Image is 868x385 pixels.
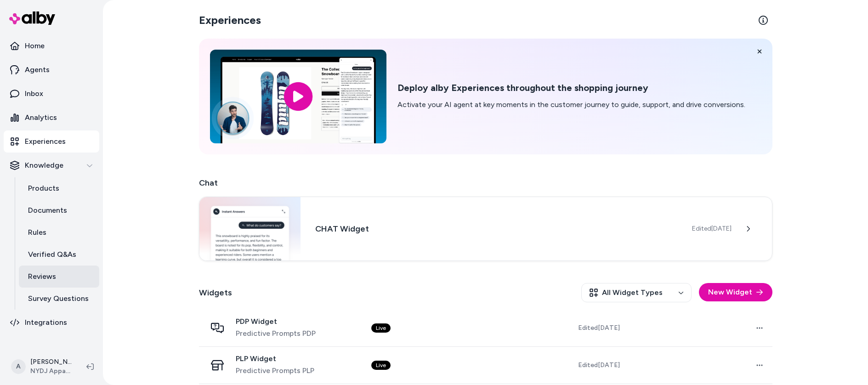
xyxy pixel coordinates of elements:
p: Inbox [25,88,43,99]
a: Integrations [4,311,99,334]
a: Experiences [4,130,99,153]
button: New Widget [699,283,772,301]
p: Experiences [25,136,66,147]
p: Rules [28,227,46,238]
a: Chat widgetCHAT WidgetEdited[DATE] [199,197,772,261]
img: alby Logo [9,11,55,25]
button: A[PERSON_NAME]NYDJ Apparel [6,352,79,381]
a: Documents [19,199,99,221]
h2: Experiences [199,13,261,28]
a: Verified Q&As [19,243,99,266]
p: Integrations [25,317,67,328]
p: [PERSON_NAME] [30,357,72,367]
span: Edited [DATE] [578,323,620,333]
h2: Chat [199,176,772,189]
span: PLP Widget [236,354,314,363]
button: All Widget Types [581,283,692,302]
p: Activate your AI agent at key moments in the customer journey to guide, support, and drive conver... [397,99,745,110]
a: Reviews [19,266,99,288]
p: Agents [25,64,50,75]
a: Agents [4,59,99,81]
h2: Deploy alby Experiences throughout the shopping journey [397,82,745,94]
p: Products [28,183,59,194]
span: Predictive Prompts PDP [236,328,316,339]
h2: Widgets [199,286,232,299]
a: Analytics [4,107,99,129]
span: A [11,359,26,374]
a: Survey Questions [19,288,99,310]
span: Edited [DATE] [578,361,620,370]
div: Live [371,323,391,333]
p: Documents [28,205,67,216]
button: Knowledge [4,154,99,176]
p: Reviews [28,271,56,282]
span: PDP Widget [236,317,316,326]
h3: CHAT Widget [315,222,677,235]
span: Edited [DATE] [692,224,732,233]
a: Products [19,177,99,199]
span: Predictive Prompts PLP [236,365,314,376]
p: Analytics [25,112,57,123]
p: Verified Q&As [28,249,76,260]
a: Home [4,35,99,57]
div: Live [371,361,391,370]
p: Survey Questions [28,293,89,304]
p: Home [25,40,45,51]
a: Rules [19,221,99,243]
a: Inbox [4,83,99,105]
span: NYDJ Apparel [30,367,72,376]
p: Knowledge [25,160,63,171]
img: Chat widget [199,197,301,260]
